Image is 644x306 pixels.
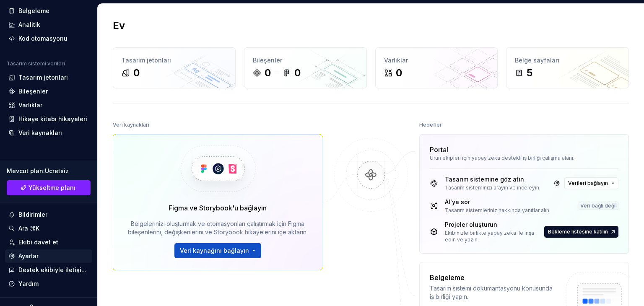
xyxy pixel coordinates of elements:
a: Ayarlar [5,249,92,263]
a: Veri kaynakları [5,126,92,140]
font: Tasarım jetonları [122,57,171,64]
font: Mevcut plan [7,167,43,174]
font: Varlıklar [384,57,408,64]
a: Ekibi davet et [5,236,92,249]
font: Varlıklar [18,101,42,109]
a: Analitik [5,18,92,31]
font: Tasarım sisteminizi arayın ve inceleyin. [445,184,540,191]
a: Varlıklar0 [375,47,498,88]
font: 0 [265,67,271,79]
font: Verileri bağlayın [568,180,608,186]
font: Ekibinizle birlikte yapay zeka ile inşa edin ve yazın. [445,230,534,243]
font: Figma ve Storybook'u bağlayın [169,204,267,212]
font: Ara ⌘K [18,225,39,232]
font: Ürün ekipleri için yapay zeka destekli iş birliği çalışma alanı. [430,155,574,161]
font: Veri kaynakları [18,129,62,136]
font: Hedefler [419,122,442,128]
font: Bileşenler [18,88,48,95]
font: 0 [396,67,402,79]
a: Bileşenler00 [244,47,367,88]
font: 5 [527,67,532,79]
font: Ayarlar [18,252,39,259]
button: Yardım [5,277,92,290]
a: Kod otomasyonu [5,32,92,45]
font: 0 [133,67,140,79]
font: Yükseltme planı [29,184,75,191]
font: Belgeleme [430,273,465,282]
font: Ev [113,19,125,31]
font: Bileşenler [253,57,282,64]
font: Ücretsiz [45,167,69,174]
font: 0 [294,67,301,79]
font: Yardım [18,280,39,287]
font: Destek ekibiyle iletişime geçin [18,266,108,273]
font: : [43,167,45,174]
font: Analitik [18,21,40,28]
font: Tasarım jetonları [18,74,68,81]
button: Destek ekibiyle iletişime geçin [5,263,92,277]
font: Veri bağlı değil [580,202,617,209]
button: Verileri bağlayın [564,177,618,189]
button: Veri kaynağını bağlayın [174,243,261,258]
font: Bildirimler [18,211,47,218]
a: Bileşenler [5,85,92,98]
button: Bekleme listesine katılın [544,226,618,238]
font: Projeler oluşturun [445,221,497,228]
font: Bekleme listesine katılın [548,228,608,235]
a: Belgeleme [5,4,92,18]
button: Yükseltme planı [7,180,91,195]
font: AI'ya sor [445,198,470,205]
a: Belge sayfaları5 [506,47,629,88]
a: Varlıklar [5,99,92,112]
a: Tasarım jetonları0 [113,47,236,88]
font: Ekibi davet et [18,239,58,246]
font: Tasarım sistemi verileri [7,60,65,67]
font: Hikaye kitabı hikayeleri [18,115,87,122]
font: Veri kaynağını bağlayın [180,247,249,254]
font: Tasarım sistemi dokümantasyonu konusunda iş birliği yapın. [430,285,553,300]
font: Portal [430,145,448,154]
font: Tasarım sistemine göz atın [445,176,524,183]
font: Belge sayfaları [515,57,559,64]
font: Veri kaynakları [113,122,149,128]
a: Hikaye kitabı hikayeleri [5,112,92,126]
font: Kod otomasyonu [18,35,68,42]
button: Bildirimler [5,208,92,221]
font: Belgeleme [18,7,49,14]
button: Ara ⌘K [5,222,92,235]
a: Tasarım jetonları [5,71,92,84]
font: Tasarım sistemleriniz hakkında yanıtlar alın. [445,207,551,213]
font: Belgelerinizi oluşturmak ve otomasyonları çalıştırmak için Figma bileşenlerini, değişkenlerini ve... [128,220,308,236]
